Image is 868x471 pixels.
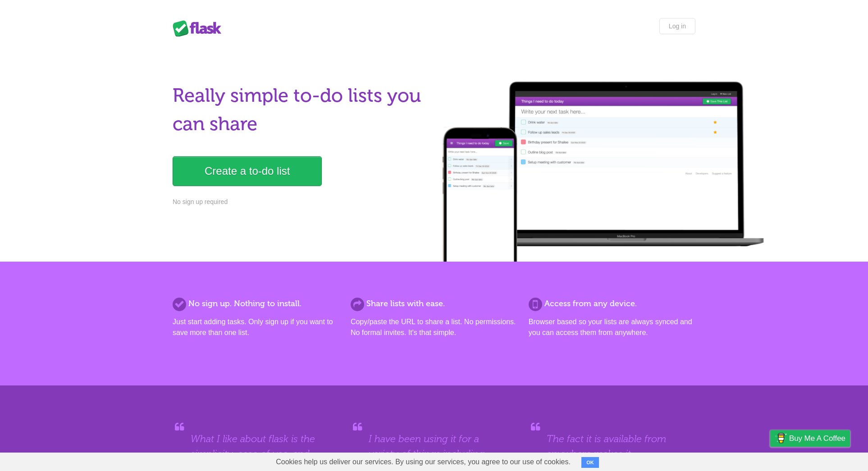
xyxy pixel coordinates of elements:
span: Cookies help us deliver our services. By using our services, you agree to our use of cookies. [267,453,580,471]
p: Browser based so your lists are always synced and you can access them from anywhere. [529,317,695,338]
p: Just start adding tasks. Only sign up if you want to save more than one list. [173,317,339,338]
h1: Really simple to-do lists you can share [173,82,429,138]
h2: Access from any device. [529,298,695,310]
a: Create a to-do list [173,156,322,186]
h2: No sign up. Nothing to install. [173,298,339,310]
div: Flask Lists [173,20,227,36]
a: Log in [659,18,695,34]
a: Buy me a coffee [770,430,850,447]
img: Buy me a coffee [775,430,787,446]
p: No sign up required [173,197,429,207]
p: Copy/paste the URL to share a list. No permissions. No formal invites. It's that simple. [351,317,517,338]
h2: Share lists with ease. [351,298,517,310]
button: OK [581,457,599,468]
span: Buy me a coffee [789,430,845,446]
